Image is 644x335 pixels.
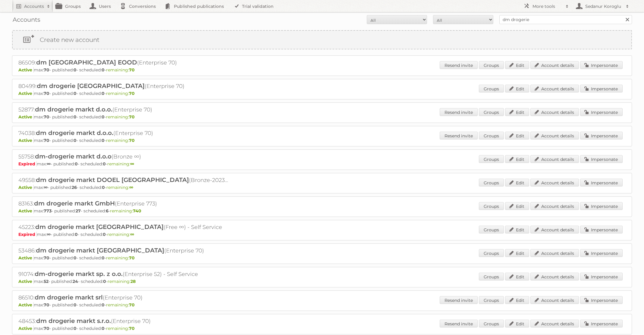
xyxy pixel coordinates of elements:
[18,255,34,261] span: Active
[110,208,141,214] span: remaining:
[580,61,623,69] a: Impersonate
[129,67,135,73] strong: 70
[584,3,623,9] h2: Sedanur Koroglu
[18,91,34,96] span: Active
[18,247,229,255] h2: 53486: (Enterprise 70)
[35,106,112,113] span: dm drogerie markt d.o.o.
[74,138,77,143] strong: 0
[530,85,579,92] a: Account details
[479,61,504,69] a: Groups
[18,302,34,308] span: Active
[18,114,626,120] p: max: - published: - scheduled: -
[440,61,478,69] a: Resend invite
[532,3,563,9] h2: More tools
[18,270,229,278] h2: 91074: (Enterprise 52) - Self Service
[44,138,49,143] strong: 70
[108,279,136,284] span: remaining:
[44,255,49,261] strong: 70
[106,255,135,261] span: remaining:
[530,202,579,210] a: Account details
[73,279,78,284] strong: 24
[580,202,623,210] a: Impersonate
[505,61,529,69] a: Edit
[130,279,136,284] strong: 28
[580,179,623,186] a: Impersonate
[36,176,189,183] span: dm drogerie markt DOOEL [GEOGRAPHIC_DATA]
[18,294,229,302] h2: 86510: (Enterprise 70)
[102,302,105,308] strong: 0
[18,326,626,331] p: max: - published: - scheduled: -
[76,208,81,214] strong: 27
[479,155,504,163] a: Groups
[107,232,134,237] span: remaining:
[102,91,105,96] strong: 0
[18,59,229,67] h2: 86509: (Enterprise 70)
[505,179,529,186] a: Edit
[37,82,145,89] span: dm drogerie [GEOGRAPHIC_DATA]
[44,185,48,190] strong: ∞
[102,114,105,120] strong: 0
[580,273,623,280] a: Impersonate
[13,31,631,49] a: Create new account
[102,255,105,261] strong: 0
[74,67,77,73] strong: 0
[106,67,135,73] span: remaining:
[106,208,108,214] strong: 6
[505,249,529,257] a: Edit
[74,326,77,331] strong: 0
[440,132,478,139] a: Resend invite
[440,108,478,116] a: Resend invite
[18,232,626,237] p: max: - published: - scheduled: -
[129,255,135,261] strong: 70
[18,161,37,167] span: Expired
[36,247,164,254] span: dm drogerie markt [GEOGRAPHIC_DATA]
[72,185,77,190] strong: 26
[580,108,623,116] a: Impersonate
[18,114,34,120] span: Active
[75,232,78,237] strong: 0
[129,114,135,120] strong: 70
[74,302,77,308] strong: 0
[18,153,229,161] h2: 55758: (Bronze ∞)
[440,296,478,304] a: Resend invite
[530,296,579,304] a: Account details
[18,326,34,331] span: Active
[505,108,529,116] a: Edit
[580,132,623,139] a: Impersonate
[106,302,135,308] span: remaining:
[530,320,579,327] a: Account details
[102,185,105,190] strong: 0
[18,161,626,167] p: max: - published: - scheduled: -
[18,279,626,284] p: max: - published: - scheduled: -
[505,155,529,163] a: Edit
[580,226,623,233] a: Impersonate
[530,61,579,69] a: Account details
[580,320,623,327] a: Impersonate
[530,132,579,139] a: Account details
[106,138,135,143] span: remaining:
[103,279,106,284] strong: 0
[479,249,504,257] a: Groups
[530,108,579,116] a: Account details
[505,226,529,233] a: Edit
[102,326,105,331] strong: 0
[505,202,529,210] a: Edit
[580,155,623,163] a: Impersonate
[505,296,529,304] a: Edit
[479,296,504,304] a: Groups
[18,91,626,96] p: max: - published: - scheduled: -
[35,153,112,160] span: dm-drogerie markt d.o.o
[34,200,115,207] span: dm drogerie markt GmbH
[18,106,229,114] h2: 52877: (Enterprise 70)
[530,179,579,186] a: Account details
[129,138,135,143] strong: 70
[18,232,37,237] span: Expired
[580,85,623,92] a: Impersonate
[35,294,103,301] span: dm drogerie markt srl
[44,208,52,214] strong: 773
[24,3,44,9] h2: Accounts
[18,82,229,90] h2: 80499: (Enterprise 70)
[35,223,164,230] span: dm drogerie markt [GEOGRAPHIC_DATA]
[505,85,529,92] a: Edit
[505,273,529,280] a: Edit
